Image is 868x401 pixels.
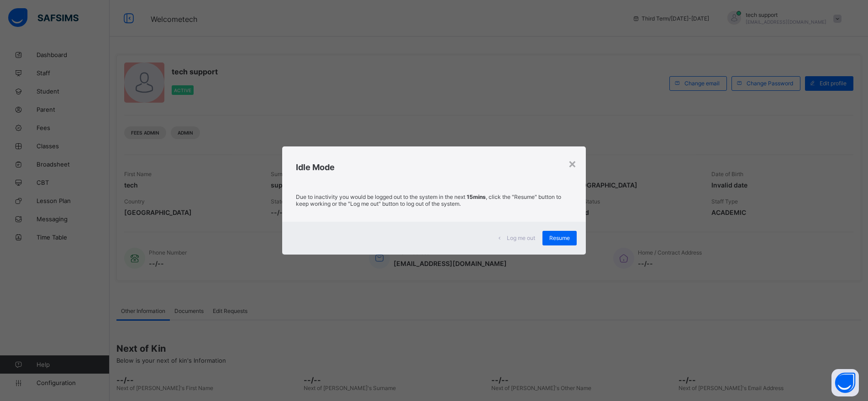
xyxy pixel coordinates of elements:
[831,369,859,396] button: Open asap
[568,156,577,171] div: ×
[296,162,572,172] h2: Idle Mode
[549,234,570,241] span: Resume
[507,234,535,241] span: Log me out
[296,193,572,207] p: Due to inactivity you would be logged out to the system in the next , click the "Resume" button t...
[467,193,486,200] strong: 15mins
